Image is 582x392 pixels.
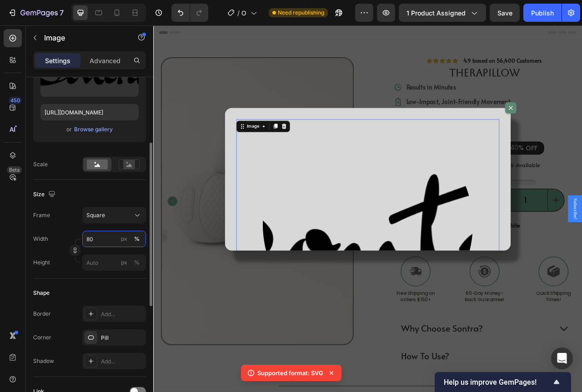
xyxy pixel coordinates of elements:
input: https://example.com/image.jpg [40,104,139,120]
p: Settings [45,56,70,65]
img: gempages_580487062902277038-b351c51b-3dc4-4a6a-b3b6-8c7febd40da2.png [139,119,407,387]
button: Square [82,207,146,223]
div: Browse gallery [74,125,113,134]
span: / [237,8,240,18]
span: Save [497,9,512,17]
div: Shadow [33,357,54,365]
input: px% [82,231,146,247]
div: Beta [7,166,22,174]
p: 7 [60,7,64,18]
div: Undo/Redo [171,4,208,22]
span: Square [86,211,105,219]
button: px [131,233,142,244]
button: px [131,257,142,268]
label: Frame [33,211,50,219]
span: Need republishing [278,9,324,17]
div: Open Intercom Messenger [551,347,573,369]
input: px% [82,254,146,271]
button: 1 product assigned [399,4,486,22]
button: Show survey - Help us improve GemPages! [444,377,562,387]
div: px [121,258,127,267]
div: Dialog body [91,105,455,287]
button: Browse gallery [74,125,113,134]
div: Image [117,124,136,133]
button: % [119,233,130,244]
p: Image [44,32,121,43]
label: Height [33,258,50,267]
span: Subscribe! [532,220,541,247]
p: Supported format: SVG [257,368,323,377]
span: 1 product assigned [406,8,466,18]
button: 7 [4,4,68,22]
div: Publish [531,8,554,18]
label: Width [33,235,48,243]
div: Scale [33,160,48,169]
button: Save [490,4,520,22]
div: % [134,258,140,267]
span: or [66,124,72,135]
span: Help us improve GemPages! [444,378,551,387]
iframe: Design area [153,25,582,392]
p: Advanced [90,56,120,65]
div: Shape [33,289,50,297]
div: px [121,235,127,243]
div: Size [33,189,57,201]
div: Add... [101,357,144,366]
div: Pill [101,334,144,342]
button: % [119,257,130,268]
div: Corner [33,333,51,342]
div: Dialog content [91,105,455,287]
div: % [134,235,140,243]
span: Optimized Landing Page Template [241,8,247,18]
div: Border [33,310,51,318]
div: 450 [9,97,22,104]
button: Publish [523,4,562,22]
div: Add... [101,310,144,318]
